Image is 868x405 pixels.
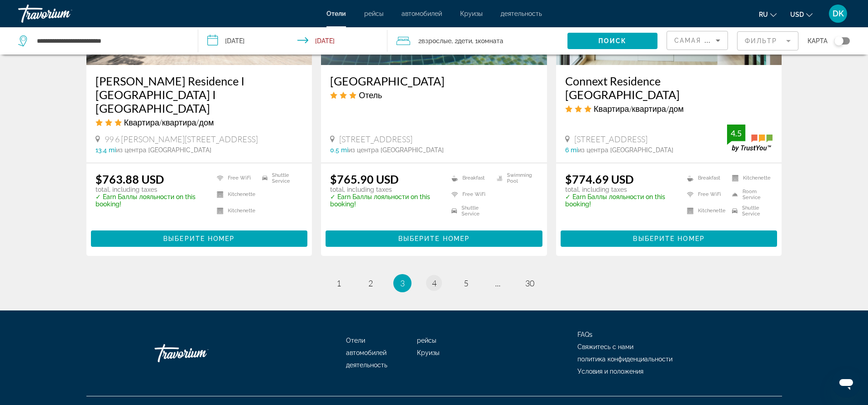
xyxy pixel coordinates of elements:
span: Выберите номер [163,235,235,242]
span: DK [833,9,844,18]
span: 30 [525,278,534,288]
a: Travorium [155,340,246,367]
li: Kitchenette [728,172,773,184]
a: автомобилей [346,349,386,356]
span: Квартира/квартира/дом [124,117,214,127]
li: Free WiFi [212,172,257,184]
button: Filter [737,31,798,51]
span: 5 [464,278,468,288]
span: из центра [GEOGRAPHIC_DATA] [578,146,673,154]
button: Toggle map [828,37,850,45]
li: Breakfast [682,172,728,184]
span: 4 [432,278,437,288]
span: из центра [GEOGRAPHIC_DATA] [116,146,211,154]
a: Выберите номер [561,232,778,242]
a: Круизы [417,349,439,356]
li: Swimming Pool [492,172,538,184]
div: 3 star Apartment [95,117,303,127]
span: [STREET_ADDRESS] [339,134,412,144]
li: Kitchenette [682,205,728,217]
span: Самая низкая цена [674,37,759,44]
mat-select: Sort by [674,35,720,46]
a: деятельность [346,361,387,369]
li: Shuttle Service [447,205,492,217]
div: 4.5 [727,128,745,139]
span: 0.5 mi [330,146,348,154]
a: [GEOGRAPHIC_DATA] [330,74,538,88]
img: trustyou-badge.svg [727,125,773,151]
span: Условия и положения [577,368,643,375]
span: из центра [GEOGRAPHIC_DATA] [348,146,444,154]
p: ✓ Earn Баллы лояльности on this booking! [330,193,440,208]
button: Check-in date: Jan 3, 2026 Check-out date: Jan 8, 2026 [198,27,387,55]
button: Выберите номер [326,230,542,247]
span: 6 mi [565,146,578,154]
div: 3 star Apartment [565,104,773,114]
span: , 1 [472,35,503,47]
span: ru [759,11,768,18]
a: деятельность [501,10,542,17]
button: Выберите номер [561,230,778,247]
ins: $774.69 USD [565,172,634,186]
span: автомобилей [401,10,442,17]
ins: $765.90 USD [330,172,399,186]
span: , 2 [452,35,472,47]
a: Выберите номер [326,232,542,242]
li: Shuttle Service [258,172,303,184]
a: Круизы [460,10,482,17]
p: ✓ Earn Баллы лояльности on this booking! [95,193,206,208]
button: Change currency [790,8,813,21]
span: 2 [368,278,373,288]
div: 3 star Hotel [330,90,538,100]
iframe: Кнопка запуска окна обмена сообщениями [832,369,861,398]
ins: $763.88 USD [95,172,164,186]
p: total, including taxes [95,186,206,193]
li: Breakfast [447,172,492,184]
span: [STREET_ADDRESS] [574,134,647,144]
span: политика конфиденциальности [577,355,672,363]
button: Выберите номер [91,230,308,247]
li: Kitchenette [212,205,257,217]
span: 1 [336,278,341,288]
a: Travorium [18,2,109,25]
a: рейсы [364,10,383,17]
span: Взрослые [421,37,452,45]
span: карта [808,35,828,47]
li: Room Service [728,189,773,200]
button: Поиск [567,33,657,49]
span: Комната [478,37,503,45]
a: FAQs [577,331,592,338]
span: Дети [458,37,472,45]
p: total, including taxes [330,186,440,193]
button: Change language [759,8,777,21]
span: 99 6 [PERSON_NAME][STREET_ADDRESS] [105,134,258,144]
li: Kitchenette [212,189,257,200]
span: Поиск [598,37,627,45]
li: Shuttle Service [728,205,773,217]
span: Отель [359,90,382,100]
a: [PERSON_NAME] Residence I [GEOGRAPHIC_DATA] I [GEOGRAPHIC_DATA] [95,74,303,115]
button: User Menu [826,4,850,23]
span: ... [495,278,501,288]
a: Connext Residence [GEOGRAPHIC_DATA] [565,74,773,101]
span: Выберите номер [633,235,704,242]
p: total, including taxes [565,186,676,193]
span: Отели [326,10,346,17]
li: Free WiFi [447,189,492,200]
a: рейсы [417,337,436,344]
a: Свяжитесь с нами [577,343,633,350]
span: 2 [418,35,452,47]
span: 3 [400,278,405,288]
a: Отели [346,337,365,344]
